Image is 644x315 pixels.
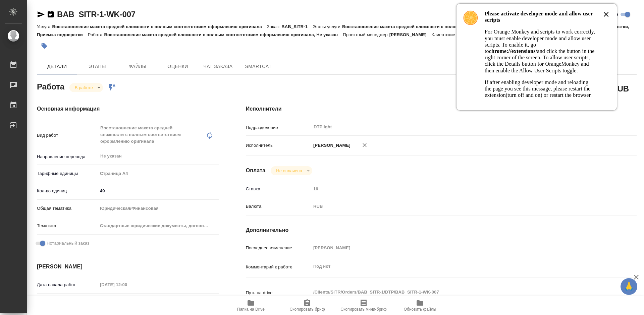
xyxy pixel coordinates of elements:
button: Скопировать ссылку для ЯМессенджера [37,10,45,18]
h4: Исполнители [246,105,637,113]
p: Клиентские менеджеры [432,32,482,37]
span: Обновить файлы [404,307,436,312]
input: Пустое поле [98,280,156,290]
p: If after enabling developer mode and reloading the page you see this message, please restart the ... [485,79,595,99]
p: [PERSON_NAME] [389,32,432,37]
p: Тематика [37,223,98,229]
p: Тарифные единицы [37,170,98,177]
input: ✎ Введи что-нибудь [98,186,219,196]
p: Кол-во единиц [37,188,98,194]
textarea: /Clients/SITR/Orders/BAB_SITR-1/DTP/BAB_SITR-1-WK-007 [311,287,604,298]
p: Дата начала работ [37,281,98,288]
p: Услуга [37,24,52,29]
p: Валюта [246,203,311,210]
p: Проектный менеджер [343,32,389,37]
button: Скопировать ссылку [47,10,55,18]
p: Подразделение [246,124,311,131]
h3: Please activate developer mode and allow user scripts [485,10,595,23]
p: Ставка [246,186,311,192]
p: Этапы услуги [313,24,342,29]
button: Скопировать бриф [279,296,335,315]
button: Скопировать мини-бриф [335,296,392,315]
p: Последнее изменение [246,245,311,251]
p: Направление перевода [37,153,98,160]
button: Добавить тэг [37,39,52,53]
p: BAB_SITR-1 [281,24,313,29]
b: chrome://extensions/ [489,48,537,54]
p: Путь на drive [246,290,311,296]
div: В работе [69,83,103,92]
p: Комментарий к работе [246,264,311,270]
span: Файлы [121,62,154,71]
button: Папка на Drive [223,296,279,315]
span: Этапы [81,62,113,71]
input: Пустое поле [311,243,604,253]
span: Нотариальный заказ [47,240,89,247]
button: Удалить исполнителя [357,138,372,152]
div: В работе [271,166,312,175]
textarea: Под нот [311,261,604,272]
span: Чат заказа [202,62,234,71]
h4: [PERSON_NAME] [37,263,219,271]
span: Папка на Drive [237,307,265,312]
h4: Оплата [246,167,266,175]
span: 🙏 [623,279,635,294]
h4: Дополнительно [246,226,637,234]
span: Оценки [162,62,194,71]
p: Восстановление макета средней сложности с полным соответствием оформлению оригинала, Не указан [104,32,343,37]
div: Стандартные юридические документы, договоры, уставы [98,220,219,232]
img: OrangeMonkey Logo [463,10,478,25]
h4: Основная информация [37,105,219,113]
input: Пустое поле [311,184,604,194]
p: Работа [88,32,104,37]
p: Восстановление макета средней сложности с полным соответствием оформлению оригинала [52,24,267,29]
span: Скопировать бриф [289,307,325,312]
span: SmartCat [242,62,274,71]
p: Заказ: [267,24,281,29]
p: Вид работ [37,132,98,139]
button: В работе [73,85,95,90]
div: RUB [311,201,604,212]
h2: Работа [37,80,64,92]
p: [PERSON_NAME] [311,142,351,149]
p: For Orange Monkey and scripts to work correctly, you must enable developer mode and allow user sc... [485,28,595,73]
button: Обновить файлы [392,296,448,315]
div: Страница А4 [98,168,219,179]
span: Скопировать мини-бриф [340,307,386,312]
a: BAB_SITR-1-WK-007 [57,10,136,19]
div: Юридическая/Финансовая [98,203,219,214]
button: Не оплачена [274,168,304,174]
button: 🙏 [621,278,637,295]
span: Детали [41,62,73,71]
p: Общая тематика [37,205,98,212]
p: Исполнитель [246,142,311,149]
